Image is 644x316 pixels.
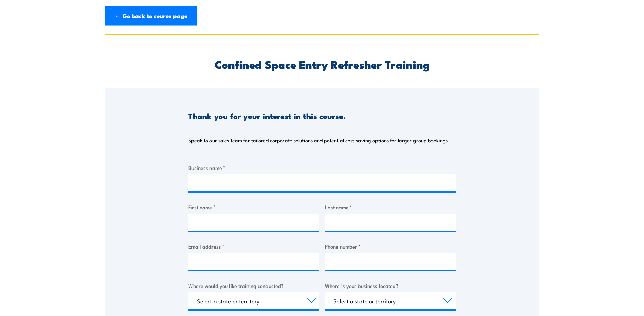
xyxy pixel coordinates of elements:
[325,203,456,211] label: Last name
[188,282,319,290] label: Where would you like training conducted?
[188,112,346,120] h3: Thank you for your interest in this course.
[325,242,456,250] label: Phone number
[188,242,319,250] label: Email address
[105,6,197,26] a: ← Go back to course page
[188,164,456,172] label: Business name
[188,59,456,69] h2: Confined Space Entry Refresher Training
[188,137,448,144] p: Speak to our sales team for tailored corporate solutions and potential cost-saving options for la...
[188,203,319,211] label: First name
[325,282,456,290] label: Where is your business located?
